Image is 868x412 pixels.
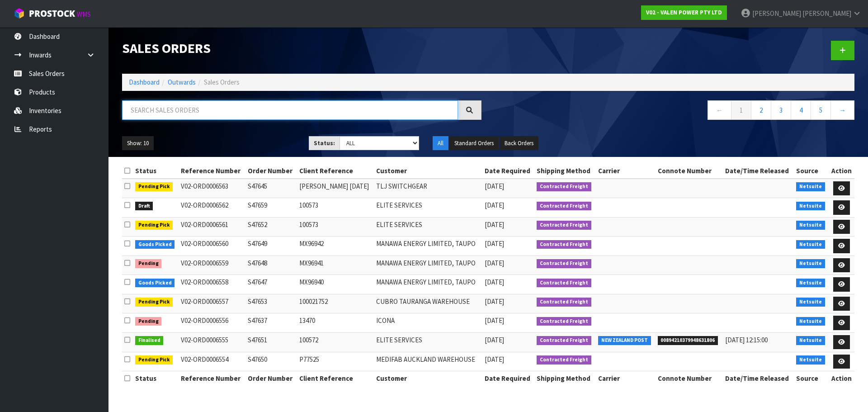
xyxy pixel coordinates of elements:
td: ELITE SERVICES [374,198,482,218]
td: S47659 [245,198,297,218]
a: 4 [791,100,811,120]
span: Pending Pick [135,355,173,365]
span: Contracted Freight [537,279,591,288]
th: Date Required [482,164,535,178]
span: [DATE] [485,297,504,306]
td: MANAWA ENERGY LIMITED, TAUPO [374,237,482,256]
td: V02-ORD0006557 [179,294,245,313]
span: Contracted Freight [537,298,591,307]
span: 00894210379948631806 [658,336,718,345]
td: V02-ORD0006562 [179,198,245,218]
td: 100573 [297,217,374,237]
th: Action [829,371,854,386]
input: Search sales orders [122,100,458,120]
th: Client Reference [297,164,374,178]
span: Netsuite [796,279,825,288]
td: V02-ORD0006560 [179,237,245,256]
td: V02-ORD0006555 [179,332,245,352]
span: Netsuite [796,355,825,365]
span: Pending Pick [135,298,173,307]
td: 100573 [297,198,374,218]
th: Source [794,371,828,386]
button: Back Orders [500,136,538,151]
span: [DATE] 12:15:00 [725,336,768,344]
th: Customer [374,164,482,178]
span: Goods Picked [135,240,175,249]
th: Order Number [245,371,297,386]
span: Netsuite [796,182,825,191]
th: Date/Time Released [723,164,794,178]
span: Netsuite [796,240,825,249]
a: 3 [771,100,791,120]
span: Contracted Freight [537,202,591,211]
td: MEDIFAB AUCKLAND WAREHOUSE [374,352,482,371]
button: Standard Orders [449,136,499,151]
span: Finalised [135,336,164,345]
td: MX96940 [297,275,374,294]
td: S47648 [245,256,297,275]
td: ELITE SERVICES [374,332,482,352]
span: Sales Orders [204,78,240,86]
th: Shipping Method [534,371,596,386]
a: Outwards [168,78,196,86]
img: cube-alt.png [14,8,25,19]
th: Status [133,164,179,178]
td: MX96942 [297,237,374,256]
span: [DATE] [485,239,504,248]
span: NEW ZEALAND POST [598,336,651,345]
th: Reference Number [179,371,245,386]
td: V02-ORD0006559 [179,256,245,275]
span: Netsuite [796,202,825,211]
th: Source [794,164,828,178]
nav: Page navigation [495,100,854,123]
td: CUBRO TAURANGA WAREHOUSE [374,294,482,313]
td: MANAWA ENERGY LIMITED, TAUPO [374,275,482,294]
a: Dashboard [129,78,160,86]
span: [DATE] [485,259,504,267]
a: 5 [811,100,831,120]
span: [PERSON_NAME] [752,9,801,18]
span: Contracted Freight [537,221,591,230]
small: WMS [77,10,91,19]
td: S47637 [245,313,297,333]
a: 2 [751,100,771,120]
th: Customer [374,371,482,386]
span: Pending [135,317,162,326]
td: S47651 [245,332,297,352]
th: Client Reference [297,371,374,386]
span: [DATE] [485,220,504,229]
span: Netsuite [796,336,825,345]
td: S47653 [245,294,297,313]
td: S47652 [245,217,297,237]
a: 1 [731,100,751,120]
span: [DATE] [485,278,504,286]
td: 13470 [297,313,374,333]
span: [DATE] [485,336,504,344]
span: Pending Pick [135,221,173,230]
span: Contracted Freight [537,182,591,191]
th: Carrier [596,164,656,178]
h1: Sales Orders [122,41,481,56]
th: Shipping Method [534,164,596,178]
th: Connote Number [656,164,723,178]
span: Goods Picked [135,279,175,288]
td: V02-ORD0006556 [179,313,245,333]
th: Status [133,371,179,386]
th: Action [829,164,854,178]
td: TLJ SWITCHGEAR [374,179,482,198]
td: V02-ORD0006561 [179,217,245,237]
button: Show: 10 [122,136,154,151]
span: [PERSON_NAME] [802,9,851,18]
td: S47649 [245,237,297,256]
span: ProStock [29,8,75,19]
strong: Status: [314,139,335,147]
span: Netsuite [796,221,825,230]
td: [PERSON_NAME] [DATE] [297,179,374,198]
span: Draft [135,202,153,211]
td: S47645 [245,179,297,198]
th: Carrier [596,371,656,386]
span: [DATE] [485,316,504,325]
th: Reference Number [179,164,245,178]
span: Contracted Freight [537,317,591,326]
span: Contracted Freight [537,355,591,365]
